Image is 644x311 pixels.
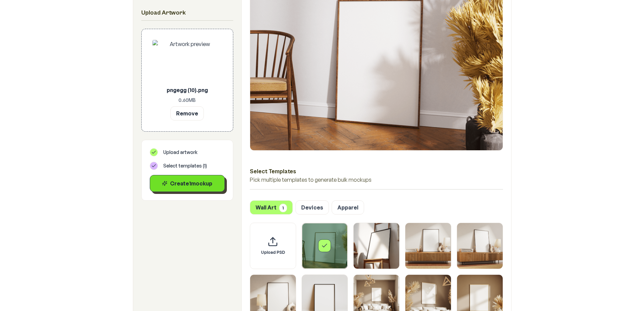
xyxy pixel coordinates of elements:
button: Create1mockup [150,175,225,192]
button: Devices [295,200,329,215]
p: 0.60 MB [152,97,222,104]
img: Framed Poster 4 [457,223,503,269]
div: Create 1 mockup [156,179,219,187]
h3: Select Templates [250,167,503,176]
div: Select template Framed Poster [302,223,348,269]
span: Upload PSD [261,250,285,255]
div: Select template Framed Poster 3 [405,223,451,269]
p: pngegg (10).png [152,86,222,94]
span: Select templates ( 1 ) [163,162,207,169]
button: Apparel [332,200,364,215]
span: 1 [279,204,287,212]
button: Wall Art1 [250,200,293,215]
div: Select template Framed Poster 4 [457,223,503,269]
img: Artwork preview [152,40,222,83]
div: Upload custom PSD template [250,223,296,269]
img: Framed Poster 2 [354,223,399,269]
div: Select template Framed Poster 2 [353,223,400,269]
h2: Upload Artwork [141,8,233,18]
p: Pick multiple templates to generate bulk mockups [250,176,503,184]
img: Framed Poster 3 [405,223,451,269]
span: Upload artwork [163,149,197,156]
button: Remove [170,106,204,120]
